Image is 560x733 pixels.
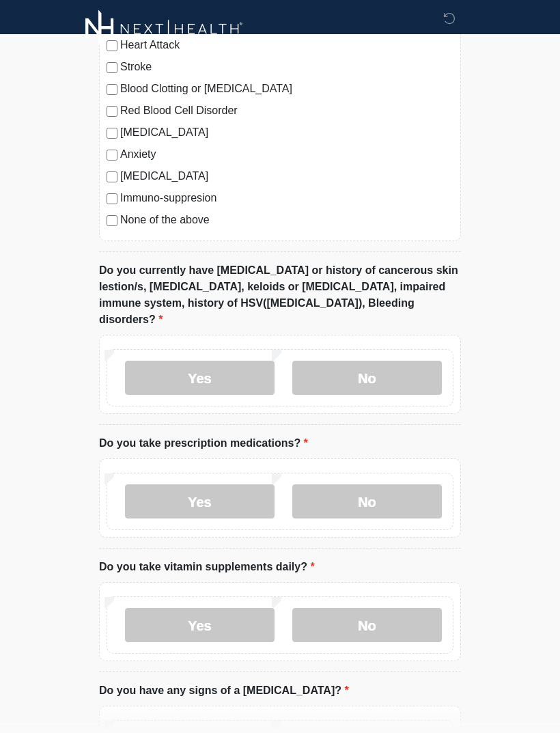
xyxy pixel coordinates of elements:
[107,107,117,117] input: Red Blood Cell Disorder
[125,609,275,643] label: Yes
[107,216,117,227] input: None of the above
[120,169,453,185] label: [MEDICAL_DATA]
[292,609,442,643] label: No
[120,81,453,98] label: Blood Clotting or [MEDICAL_DATA]
[120,212,453,229] label: None of the above
[99,683,349,700] label: Do you have any signs of a [MEDICAL_DATA]?
[107,172,117,183] input: [MEDICAL_DATA]
[125,485,275,519] label: Yes
[120,59,453,76] label: Stroke
[120,191,453,207] label: Immuno-suppresion
[99,559,315,576] label: Do you take vitamin supplements daily?
[107,194,117,205] input: Immuno-suppresion
[85,10,243,48] img: Next-Health Logo
[125,361,275,396] label: Yes
[107,63,117,74] input: Stroke
[120,125,453,141] label: [MEDICAL_DATA]
[107,128,117,139] input: [MEDICAL_DATA]
[99,263,461,329] label: Do you currently have [MEDICAL_DATA] or history of cancerous skin lestion/s, [MEDICAL_DATA], kelo...
[107,150,117,161] input: Anxiety
[99,436,308,452] label: Do you take prescription medications?
[292,485,442,519] label: No
[120,147,453,163] label: Anxiety
[292,361,442,396] label: No
[120,103,453,120] label: Red Blood Cell Disorder
[107,85,117,96] input: Blood Clotting or [MEDICAL_DATA]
